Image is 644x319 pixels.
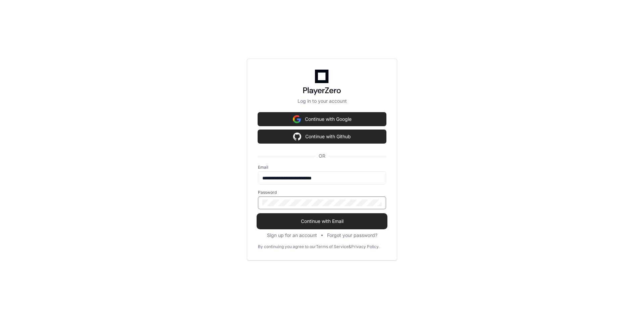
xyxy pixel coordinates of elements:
a: Privacy Policy. [351,244,379,249]
label: Email [258,165,386,170]
button: Continue with Email [258,215,386,228]
div: By continuing you agree to our [258,244,316,249]
button: Continue with Google [258,112,386,126]
img: Sign in with google [293,112,301,126]
span: Continue with Email [258,218,386,225]
label: Password [258,190,386,195]
a: Terms of Service [316,244,348,249]
img: Sign in with google [293,130,301,143]
button: Continue with Github [258,130,386,143]
button: Sign up for an account [267,232,317,239]
p: Log in to your account [258,98,386,104]
button: Forgot your password? [327,232,377,239]
div: & [348,244,351,249]
span: OR [316,153,328,159]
